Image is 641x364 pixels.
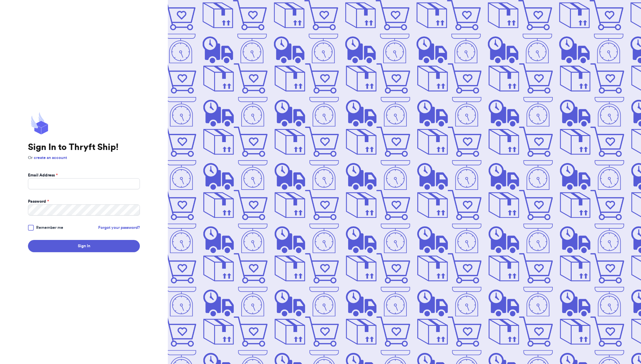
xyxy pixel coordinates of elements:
[28,155,140,161] p: Or
[28,172,58,178] label: Email Address
[28,240,140,252] button: Sign In
[98,225,140,231] a: Forgot your password?
[34,156,67,160] a: create an account
[28,142,140,153] h1: Sign In to Thryft Ship!
[36,225,63,231] span: Remember me
[28,199,49,204] label: Password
